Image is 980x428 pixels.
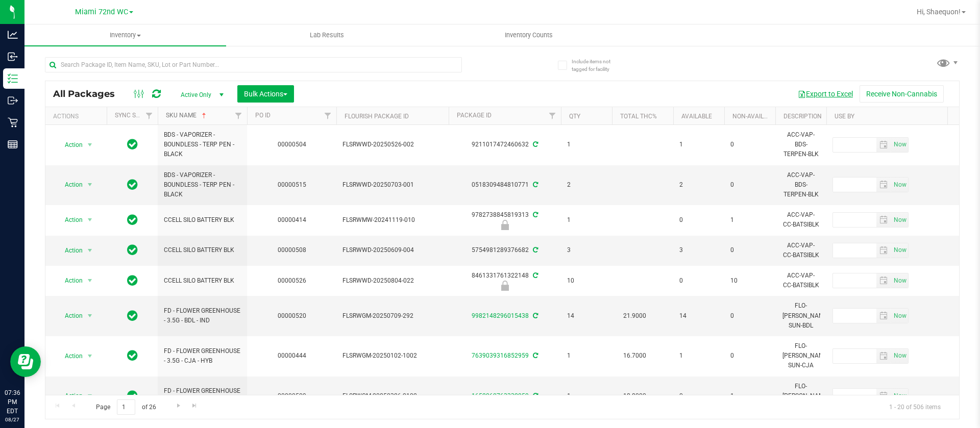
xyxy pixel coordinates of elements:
span: Sync from Compliance System [531,392,538,399]
span: 1 [679,140,718,149]
span: Set Current date [891,137,909,152]
span: FLSRWWD-20250703-001 [342,180,443,190]
span: Set Current date [891,273,909,288]
span: select [891,349,908,363]
a: Filter [141,107,158,124]
span: Action [56,349,83,363]
div: ACC-VAP-CC-BATSIBLK [781,209,820,231]
span: FD - FLOWER GREENHOUSE - 3.5G - CJA - HYB [164,346,241,366]
span: Action [56,243,83,258]
span: 1 [567,140,606,149]
a: 9982148296015438 [472,312,529,319]
span: 0 [730,311,769,321]
span: select [876,213,891,227]
a: Filter [544,107,561,124]
span: FLSRWWD-20250526-002 [342,140,443,149]
span: select [84,389,96,403]
p: 08/27 [5,416,20,423]
span: CCELL SILO BATTERY BLK [164,245,241,255]
a: Available [681,113,712,120]
a: SKU Name [166,112,208,119]
span: 3 [679,245,718,255]
a: 1652060763332059 [472,392,529,399]
span: Set Current date [891,309,909,323]
p: 07:36 PM EDT [5,388,20,416]
span: 1 - 20 of 506 items [881,399,949,415]
span: 0 [730,180,769,190]
span: select [84,273,96,288]
span: select [876,349,891,363]
div: FLO-[PERSON_NAME]-SUN-CKZ [781,381,820,412]
span: Set Current date [891,348,909,363]
span: Action [56,178,83,192]
span: Lab Results [296,31,358,40]
span: Set Current date [891,178,909,192]
span: select [876,273,891,288]
a: 00000520 [278,312,306,319]
button: Export to Excel [791,85,860,103]
div: FLO-[PERSON_NAME]-SUN-BDL [781,300,820,332]
a: Go to the next page [171,399,186,413]
span: Set Current date [891,213,909,228]
a: Sync Status [115,112,154,119]
div: Quarantine [447,220,562,230]
span: Sync from Compliance System [531,352,538,359]
a: 00000414 [278,216,306,223]
span: FLSRWGM-20250326-2102 [342,391,443,401]
span: In Sync [127,243,138,257]
input: 1 [117,399,135,415]
span: Set Current date [891,243,909,258]
inline-svg: Inventory [8,73,18,84]
span: Sync from Compliance System [531,141,538,148]
div: Actions [53,113,103,120]
span: select [891,309,908,323]
span: In Sync [127,137,138,152]
span: 0 [679,391,718,401]
span: 1 [567,215,606,225]
a: 00000526 [278,277,306,284]
a: Go to the last page [187,399,202,413]
span: In Sync [127,273,138,288]
span: select [84,309,96,323]
span: Action [56,138,83,152]
div: ACC-VAP-BDS-TERPEN-BLK [781,129,820,161]
span: 14 [679,311,718,321]
span: 2 [567,180,606,190]
a: Non-Available [732,113,778,120]
button: Bulk Actions [237,85,294,103]
span: 1 [679,351,718,361]
span: FD - FLOWER GREENHOUSE - 3.5G - BDL - IND [164,306,241,325]
span: 2 [679,180,718,190]
span: In Sync [127,389,138,403]
inline-svg: Retail [8,117,18,128]
div: Newly Received [447,281,562,291]
div: ACC-VAP-CC-BATSIBLK [781,240,820,261]
span: 0 [679,215,718,225]
a: Package ID [457,112,492,119]
span: Sync from Compliance System [531,312,538,319]
div: 8461331761322148 [447,271,562,291]
span: Page of 26 [87,399,164,415]
span: select [84,178,96,192]
span: Sync from Compliance System [531,211,538,218]
span: 1 [730,215,769,225]
span: CCELL SILO BATTERY BLK [164,215,241,225]
div: 9211017472460632 [447,140,562,149]
span: Sync from Compliance System [531,246,538,254]
div: 9782738845819313 [447,210,562,230]
span: Action [56,273,83,288]
span: 3 [567,245,606,255]
span: Miami 72nd WC [75,8,128,16]
a: Inventory [24,24,226,46]
span: Inventory [24,31,226,40]
span: select [84,243,96,258]
span: select [891,178,908,192]
span: FLSRWGM-20250102-1002 [342,351,443,361]
span: select [876,138,891,152]
input: Search Package ID, Item Name, SKU, Lot or Part Number... [45,57,462,72]
span: FD - FLOWER GREENHOUSE - 3.5G - CKZ - HYB [164,386,241,406]
a: 7639039316852959 [472,352,529,359]
span: 0 [679,276,718,286]
span: Action [56,309,83,323]
span: Inventory Counts [491,31,567,40]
